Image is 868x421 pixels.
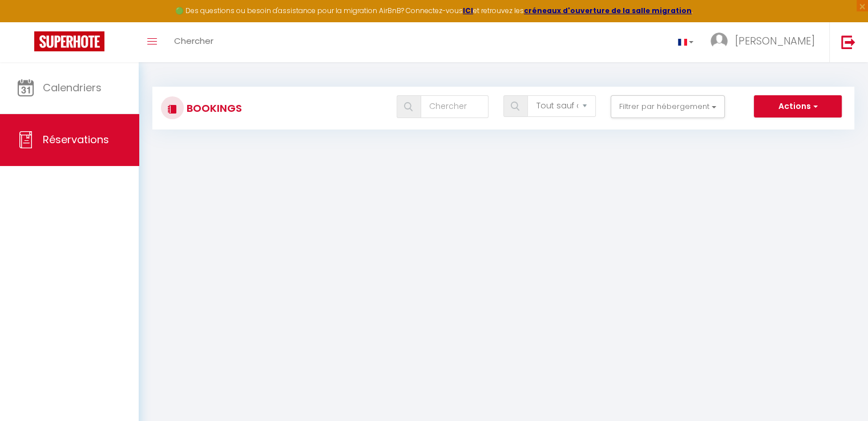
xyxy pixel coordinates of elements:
[174,35,213,47] span: Chercher
[841,35,855,49] img: logout
[43,132,109,147] span: Réservations
[611,95,725,118] button: Filtrer par hébergement
[421,95,488,118] input: Chercher
[524,6,692,15] a: créneaux d'ouverture de la salle migration
[184,95,242,121] h3: Bookings
[34,31,104,51] img: Super Booking
[463,6,473,15] a: ICI
[710,33,728,50] img: ...
[9,5,43,39] button: Ouvrir le widget de chat LiveChat
[754,95,842,118] button: Actions
[165,22,222,62] a: Chercher
[702,22,829,62] a: ... [PERSON_NAME]
[735,34,815,48] span: [PERSON_NAME]
[43,80,102,95] span: Calendriers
